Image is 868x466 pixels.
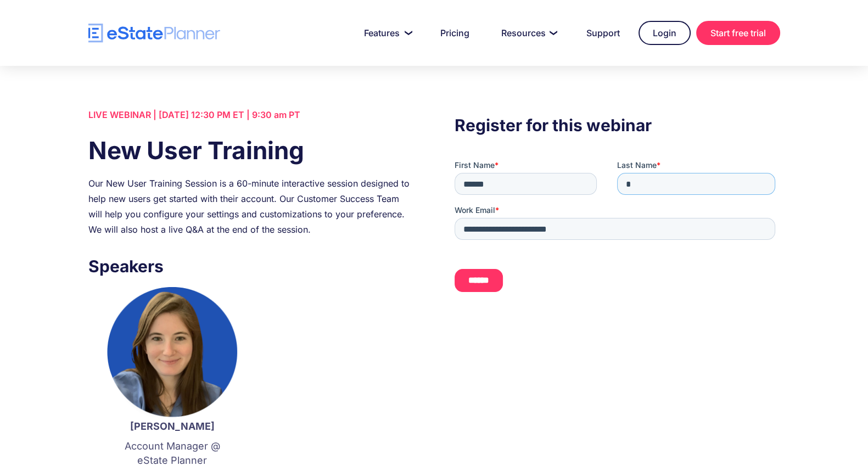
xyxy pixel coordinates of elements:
a: Features [351,22,422,44]
iframe: Form 0 [455,160,780,301]
strong: [PERSON_NAME] [130,420,215,432]
a: Login [639,21,691,45]
a: Start free trial [696,21,780,45]
h3: Speakers [88,254,413,279]
div: LIVE WEBINAR | [DATE] 12:30 PM ET | 9:30 am PT [88,107,413,122]
a: Resources [488,22,568,44]
a: home [88,24,220,43]
a: Pricing [427,22,483,44]
h1: New User Training [88,133,413,167]
h3: Register for this webinar [455,113,780,138]
div: Our New User Training Session is a 60-minute interactive session designed to help new users get s... [88,176,413,237]
a: Support [573,22,633,44]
